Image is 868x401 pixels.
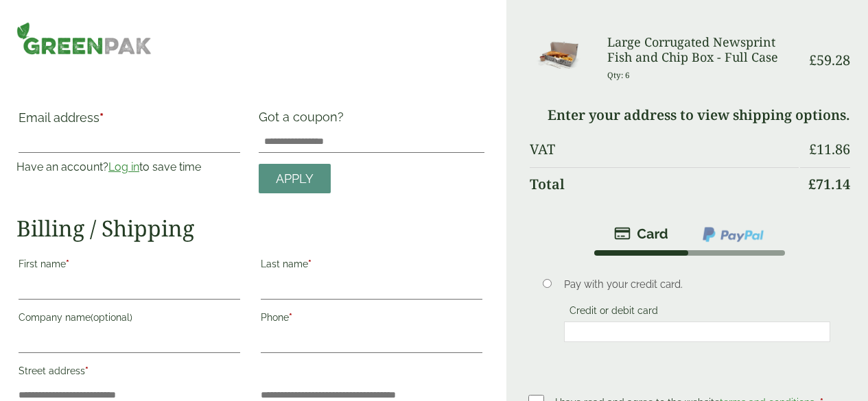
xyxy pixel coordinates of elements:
[809,140,850,158] bdi: 11.86
[809,51,850,69] bdi: 59.28
[701,226,765,243] img: ppcp-gateway.png
[607,70,630,80] small: Qty: 6
[808,175,850,193] bdi: 71.14
[289,312,292,323] abbr: required
[530,167,799,201] th: Total
[85,365,89,376] abbr: required
[808,175,816,193] span: £
[261,308,482,331] label: Phone
[568,326,827,338] iframe: Secure card payment input frame
[16,215,484,241] h2: Billing / Shipping
[564,305,664,320] label: Credit or debit card
[16,159,242,175] p: Have an account? to save time
[530,133,799,166] th: VAT
[19,112,240,131] label: Email address
[99,110,104,125] abbr: required
[809,140,817,158] span: £
[259,164,331,193] a: Apply
[276,171,314,186] span: Apply
[530,99,850,132] td: Enter your address to view shipping options.
[259,110,349,131] label: Got a coupon?
[308,258,312,269] abbr: required
[19,361,240,385] label: Street address
[614,226,668,242] img: stripe.png
[607,35,799,64] h3: Large Corrugated Newsprint Fish and Chip Box - Full Case
[809,51,817,69] span: £
[564,277,831,292] p: Pay with your credit card.
[108,160,139,173] a: Log in
[261,254,482,278] label: Last name
[91,312,132,323] span: (optional)
[16,22,152,55] img: GreenPak Supplies
[66,258,69,269] abbr: required
[19,308,240,331] label: Company name
[19,254,240,278] label: First name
